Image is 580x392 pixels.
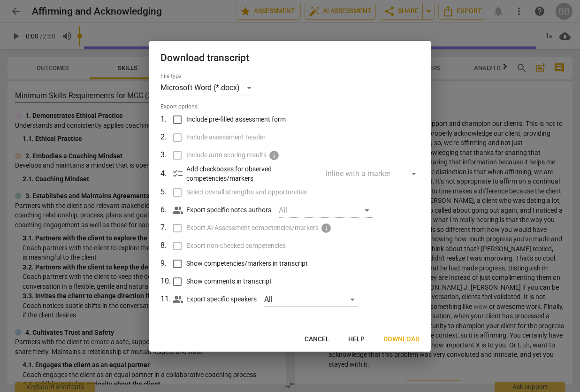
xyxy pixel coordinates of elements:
[279,203,373,218] div: All
[160,103,420,111] span: Export options
[186,115,286,124] span: Include pre-filled assessment form
[186,164,318,184] p: Add checkboxes for observed competencies/markers
[160,291,173,308] td: 11 .
[172,168,183,179] span: checklist
[264,292,358,307] div: All
[376,331,427,348] button: Download
[160,184,173,201] td: 5 .
[186,187,307,197] span: Select overall strengths and opportunities
[160,129,173,146] td: 2 .
[160,237,173,255] td: 8 .
[348,335,365,344] span: Help
[172,294,183,305] span: people_alt
[172,205,183,216] span: people_alt
[341,331,372,348] button: Help
[160,255,173,273] td: 9 .
[321,223,332,234] span: Purchase a subscription to enable
[160,219,173,237] td: 7 .
[160,111,173,129] td: 1 .
[186,150,267,160] span: Include auto scoring results
[186,132,266,142] span: Include assessment header
[186,205,271,215] p: Export specific notes authors
[186,259,308,269] span: Show competencies/markers in transcript
[186,294,257,304] p: Export specific speakers
[160,273,173,291] td: 10 .
[186,241,286,251] span: Export non-checked competencies
[297,331,337,348] button: Cancel
[160,80,255,95] div: Microsoft Word (*.docx)
[160,201,173,219] td: 6 .
[186,277,272,286] span: Show comments in transcript
[305,335,329,344] span: Cancel
[268,150,280,161] span: Upgrade to Teams/Academy plan to implement
[383,335,420,344] span: Download
[160,164,173,184] td: 4 .
[160,52,420,64] h2: Download transcript
[160,146,173,164] td: 3 .
[186,223,319,233] span: Export AI Assessment competencies/markers
[160,74,181,79] label: File type
[326,166,420,181] div: Inline with a marker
